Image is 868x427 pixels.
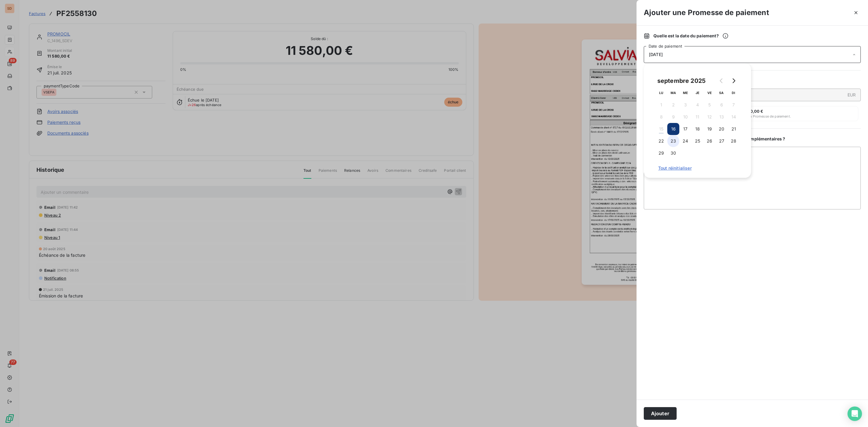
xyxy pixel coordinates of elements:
[679,99,691,111] button: 3
[715,123,728,135] button: 20
[655,76,708,86] div: septembre 2025
[728,87,740,99] th: dimanche
[679,87,691,99] th: mercredi
[848,407,862,421] div: Open Intercom Messenger
[649,52,663,57] span: [DATE]
[691,135,703,147] button: 25
[691,111,703,123] button: 11
[691,123,703,135] button: 18
[715,99,728,111] button: 6
[703,87,715,99] th: vendredi
[667,87,679,99] th: mardi
[728,123,740,135] button: 21
[679,123,691,135] button: 17
[715,87,728,99] th: samedi
[655,147,667,159] button: 29
[679,135,691,147] button: 24
[653,33,728,39] span: Quelle est la date du paiement ?
[703,99,715,111] button: 5
[728,111,740,123] button: 14
[655,123,667,135] button: 15
[691,99,703,111] button: 4
[655,87,667,99] th: lundi
[644,7,769,18] h3: Ajouter une Promesse de paiement
[703,111,715,123] button: 12
[703,123,715,135] button: 19
[715,75,728,87] button: Go to previous month
[667,135,679,147] button: 23
[667,99,679,111] button: 2
[715,135,728,147] button: 27
[655,111,667,123] button: 8
[750,109,763,114] span: 0,00 €
[728,135,740,147] button: 28
[658,166,737,171] span: Tout réinitialiser
[715,111,728,123] button: 13
[667,147,679,159] button: 30
[644,407,677,420] button: Ajouter
[703,135,715,147] button: 26
[728,99,740,111] button: 7
[667,123,679,135] button: 16
[691,87,703,99] th: jeudi
[728,75,740,87] button: Go to next month
[655,135,667,147] button: 22
[655,99,667,111] button: 1
[679,111,691,123] button: 10
[667,111,679,123] button: 9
